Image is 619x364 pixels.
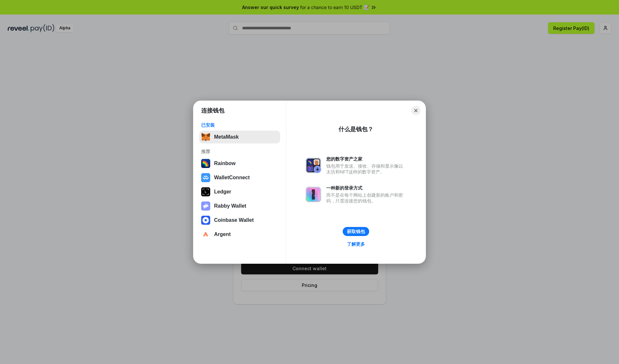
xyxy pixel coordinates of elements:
[326,185,406,191] div: 一种新的登录方式
[201,133,210,142] img: svg+xml,%3Csvg%20fill%3D%22none%22%20height%3D%2233%22%20viewBox%3D%220%200%2035%2033%22%20width%...
[214,217,254,223] div: Coinbase Wallet
[214,231,231,237] div: Argent
[199,228,280,241] button: Argent
[199,200,280,212] button: Rabby Wallet
[411,106,420,115] button: Close
[347,241,365,247] div: 了解更多
[199,171,280,184] button: WalletConnect
[201,122,278,128] div: 已安装
[199,214,280,227] button: Coinbase Wallet
[201,202,210,211] img: svg+xml,%3Csvg%20xmlns%3D%22http%3A%2F%2Fwww.w3.org%2F2000%2Fsvg%22%20fill%3D%22none%22%20viewBox...
[306,158,321,173] img: svg+xml,%3Csvg%20xmlns%3D%22http%3A%2F%2Fwww.w3.org%2F2000%2Fsvg%22%20fill%3D%22none%22%20viewBox...
[347,229,365,234] div: 获取钱包
[201,230,210,239] img: svg+xml,%3Csvg%20width%3D%2228%22%20height%3D%2228%22%20viewBox%3D%220%200%2028%2028%22%20fill%3D...
[343,227,369,236] button: 获取钱包
[201,216,210,225] img: svg+xml,%3Csvg%20width%3D%2228%22%20height%3D%2228%22%20viewBox%3D%220%200%2028%2028%22%20fill%3D...
[214,134,239,140] div: MetaMask
[201,173,210,182] img: svg+xml,%3Csvg%20width%3D%2228%22%20height%3D%2228%22%20viewBox%3D%220%200%2028%2028%22%20fill%3D...
[201,107,224,114] h1: 连接钱包
[326,156,406,162] div: 您的数字资产之家
[326,192,406,204] div: 而不是在每个网站上创建新的账户和密码，只需连接您的钱包。
[214,175,250,181] div: WalletConnect
[343,240,369,248] a: 了解更多
[199,131,280,143] button: MetaMask
[214,189,231,195] div: Ledger
[214,203,246,209] div: Rabby Wallet
[201,159,210,168] img: svg+xml,%3Csvg%20width%3D%22120%22%20height%3D%22120%22%20viewBox%3D%220%200%20120%20120%22%20fil...
[199,157,280,170] button: Rainbow
[201,187,210,196] img: svg+xml,%3Csvg%20xmlns%3D%22http%3A%2F%2Fwww.w3.org%2F2000%2Fsvg%22%20width%3D%2228%22%20height%3...
[199,185,280,198] button: Ledger
[201,149,278,154] div: 推荐
[306,187,321,202] img: svg+xml,%3Csvg%20xmlns%3D%22http%3A%2F%2Fwww.w3.org%2F2000%2Fsvg%22%20fill%3D%22none%22%20viewBox...
[214,161,236,166] div: Rainbow
[326,163,406,175] div: 钱包用于发送、接收、存储和显示像以太坊和NFT这样的数字资产。
[339,125,373,133] div: 什么是钱包？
